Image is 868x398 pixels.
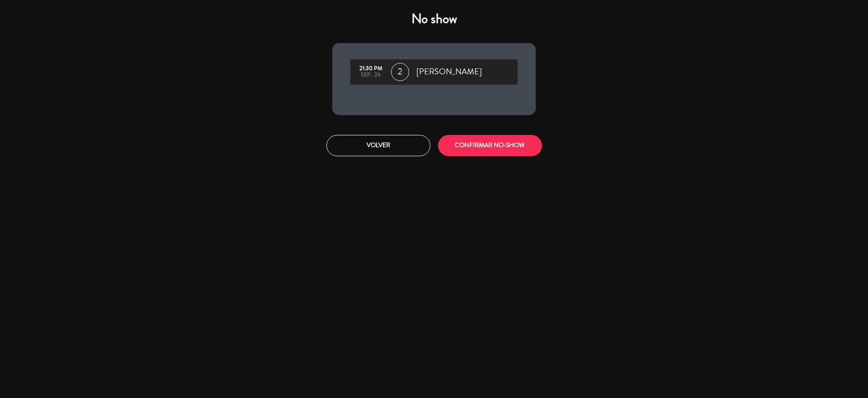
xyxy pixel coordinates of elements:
[416,65,482,79] span: [PERSON_NAME]
[332,11,536,27] h4: No show
[355,72,387,78] div: sep., 26
[326,135,430,156] button: Volver
[355,66,387,72] div: 21:30 PM
[391,63,409,81] span: 2
[438,135,542,156] button: CONFIRMAR NO-SHOW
